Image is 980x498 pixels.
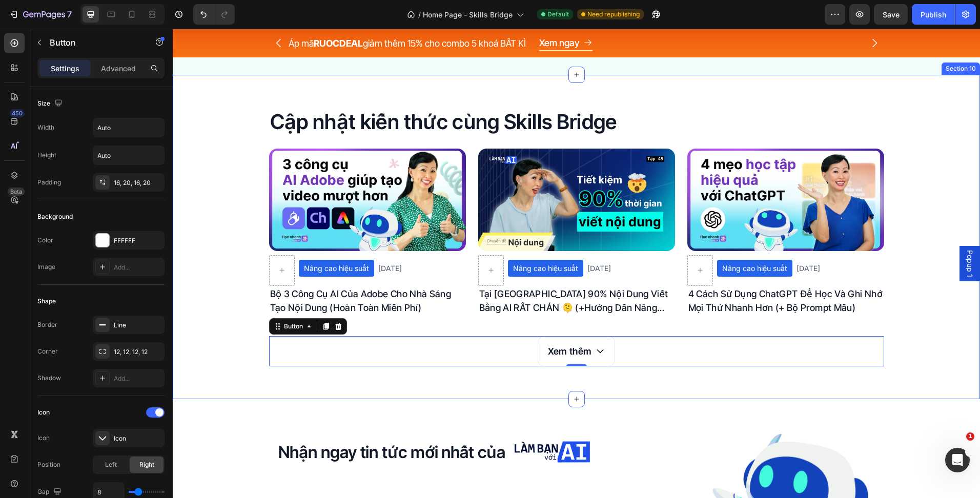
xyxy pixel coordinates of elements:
[37,236,53,245] div: Color
[114,321,162,330] div: Line
[96,120,293,222] img: Alt image
[130,233,197,246] div: Nâng cao hiệu suất
[37,151,56,160] div: Height
[101,63,136,74] p: Advanced
[116,8,353,22] p: Áp mã giảm thêm 15% cho combo 5 khoá BẤT KÌ
[921,9,946,20] div: Publish
[8,188,25,196] div: Beta
[515,120,711,222] img: Alt image
[339,233,406,246] div: Nâng cao hiệu suất
[305,120,502,222] img: Alt image
[114,434,162,443] div: Icon
[105,411,334,435] h2: Rich Text Editor. Editing area: main
[415,234,438,245] div: [DATE]
[912,4,955,25] button: Publish
[97,80,710,107] p: Cập nhật kiến thức cùng Skills Bridge
[375,316,419,329] p: Xem thêm
[50,36,137,49] p: Button
[305,257,502,287] a: Tại [GEOGRAPHIC_DATA] 90% Nội Dung Viết Bằng AI RẤT CHÁN 🫠 (+Hướng Dẫn Nâng Cấp)
[587,10,640,19] span: Need republishing
[37,347,58,356] div: Corner
[10,109,25,117] div: 450
[515,257,711,287] a: 4 Cách Sử Dụng ChatGPT Để Học Và Ghi Nhớ Mọi Thứ Nhanh Hơn (+ Bộ Prompt Mẫu)
[423,9,513,20] span: Home Page - Skills Bridge
[114,347,162,357] div: 12, 12, 12, 12
[945,448,970,472] iframe: Intercom live chat
[37,374,61,383] div: Shadow
[418,9,421,20] span: /
[193,4,235,25] div: Undo/Redo
[624,234,647,245] div: [DATE]
[93,118,164,137] input: Auto
[114,263,162,272] div: Add...
[874,4,908,25] button: Save
[548,233,616,246] div: Nâng cao hiệu suất
[37,433,50,443] div: Icon
[67,8,72,20] p: 7
[883,10,900,19] span: Save
[771,35,805,45] div: Section 10
[693,6,710,23] button: Carousel Next Arrow
[966,432,974,441] span: 1
[37,97,65,111] div: Size
[105,460,117,469] span: Left
[96,257,293,287] a: Bộ 3 Công Cụ AI Của Adobe Cho Nhà Sáng Tạo Nội Dung (Hoàn Toàn Miễn Phí)
[96,79,711,108] h2: Rich Text Editor. Editing area: main
[37,297,56,306] div: Shape
[51,63,79,74] p: Settings
[173,29,980,498] iframe: Design area
[93,146,164,164] input: Auto
[37,320,57,329] div: Border
[37,262,55,272] div: Image
[37,178,61,187] div: Padding
[37,460,60,469] div: Position
[98,6,114,23] button: Carousel Back Arrow
[139,460,154,469] span: Right
[342,412,417,434] img: gempages_490550721192657777-87014a13-dc40-4443-9e40-10a32a3f55c3.webp
[366,7,406,21] p: Xem ngay
[37,123,54,132] div: Width
[141,9,190,20] strong: RUOCDEAL
[114,236,162,245] div: FFFFFF
[547,10,569,19] span: Default
[792,221,802,248] span: Popup 1
[206,234,229,245] div: [DATE]
[37,212,73,221] div: Background
[37,408,50,417] div: Icon
[4,4,76,25] button: 7
[109,293,132,302] div: Button
[365,307,443,338] a: Xem thêm
[114,374,162,383] div: Add...
[106,412,333,434] p: Nhận ngay tin tức mới nhất của
[114,178,162,188] div: 16, 20, 16, 20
